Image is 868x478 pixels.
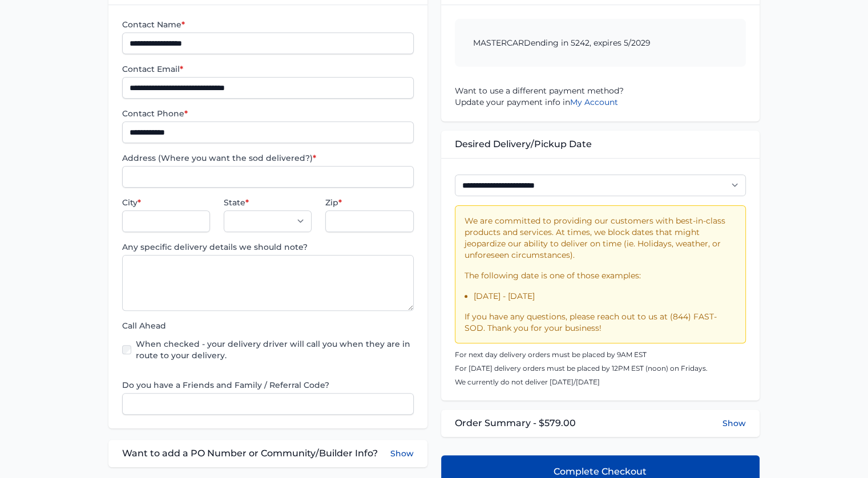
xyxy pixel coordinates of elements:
[390,447,414,460] button: Show
[122,197,210,208] label: City
[455,378,746,387] p: We currently do not deliver [DATE]/[DATE]
[465,270,736,281] p: The following date is one of those examples:
[224,197,312,208] label: State
[465,311,736,334] p: If you have any questions, please reach out to us at (844) FAST-SOD. Thank you for your business!
[122,108,413,119] label: Contact Phone
[722,418,746,429] button: Show
[455,85,746,108] p: Want to use a different payment method? Update your payment info in
[455,416,576,430] span: Order Summary - $579.00
[122,152,413,164] label: Address (Where you want the sod delivered?)
[122,447,378,460] span: Want to add a PO Number or Community/Builder Info?
[441,131,760,158] div: Desired Delivery/Pickup Date
[473,38,531,48] span: mastercard
[570,97,618,107] a: My Account
[122,19,413,30] label: Contact Name
[325,197,413,208] label: Zip
[455,350,746,359] p: For next day delivery orders must be placed by 9AM EST
[136,338,413,361] label: When checked - your delivery driver will call you when they are in route to your delivery.
[455,364,746,373] p: For [DATE] delivery orders must be placed by 12PM EST (noon) on Fridays.
[474,290,736,302] li: [DATE] - [DATE]
[122,379,413,391] label: Do you have a Friends and Family / Referral Code?
[122,320,413,331] label: Call Ahead
[122,63,413,75] label: Contact Email
[122,241,413,253] label: Any specific delivery details we should note?
[455,19,746,67] div: ending in 5242, expires 5/2029
[465,215,736,261] p: We are committed to providing our customers with best-in-class products and services. At times, w...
